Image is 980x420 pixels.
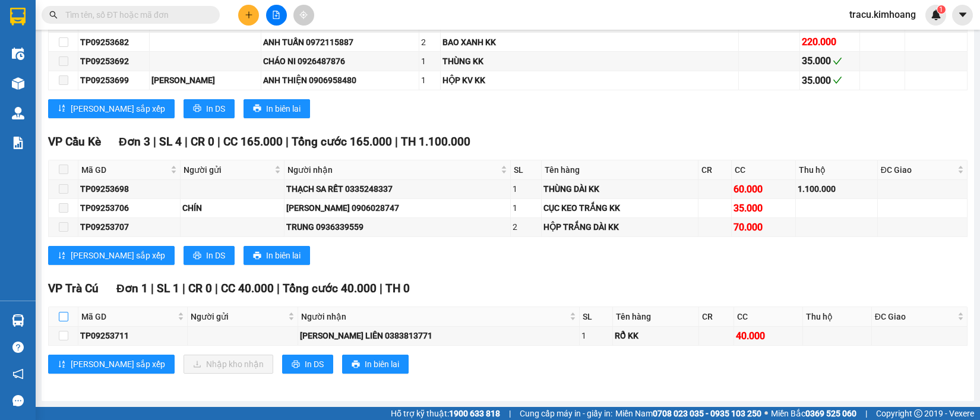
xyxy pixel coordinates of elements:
th: CR [698,160,732,180]
div: [PERSON_NAME] [151,74,259,87]
img: logo-vxr [10,8,26,26]
span: | [286,135,289,149]
td: TP09253711 [78,327,188,346]
span: Hỗ trợ kỹ thuật: [391,407,500,420]
span: In biên lai [266,249,301,262]
td: TP09253699 [78,71,150,90]
div: TP09253706 [80,201,178,214]
td: TP09253698 [78,180,181,199]
button: printerIn biên lai [244,246,310,265]
th: Thu hộ [803,307,872,327]
span: Cung cấp máy in - giấy in: [520,407,612,420]
span: printer [292,360,300,370]
span: VP Trà Cú [48,282,99,295]
div: RỔ KK [615,329,697,342]
button: printerIn biên lai [244,99,310,118]
th: Tên hàng [542,160,698,180]
span: In biên lai [266,102,301,115]
span: Người nhận [287,163,498,176]
button: aim [293,5,314,26]
div: [PERSON_NAME] 0906028747 [286,201,508,214]
span: Người nhận [301,310,568,323]
div: THẠCH SA RẾT 0335248337 [286,182,508,195]
div: CỤC KEO TRẮNG KK [543,201,696,214]
span: Người gửi [191,310,286,323]
div: TP09253698 [80,182,178,195]
span: file-add [272,11,280,19]
span: | [182,282,185,295]
span: In DS [305,358,324,371]
div: TP09253692 [80,55,147,68]
span: SL 1 [157,282,179,295]
div: TP09253682 [80,36,147,49]
span: CR 0 [188,282,212,295]
th: CC [734,307,803,327]
button: sort-ascending[PERSON_NAME] sắp xếp [48,355,175,374]
div: 70.000 [734,220,794,235]
span: [PERSON_NAME] sắp xếp [71,249,165,262]
div: 1 [513,182,539,195]
span: | [395,135,398,149]
span: ⚪️ [764,411,768,416]
div: [PERSON_NAME] LIÊN 0383813771 [300,329,578,342]
span: check [833,75,842,85]
td: TP09253707 [78,218,181,237]
div: THÙNG DÀI KK [543,182,696,195]
div: 220.000 [802,34,858,49]
div: ANH TUẤN 0972115887 [263,36,417,49]
span: 1 [939,5,943,14]
button: printerIn DS [184,246,235,265]
input: Tìm tên, số ĐT hoặc mã đơn [65,8,206,21]
span: | [509,407,511,420]
span: Tổng cước 165.000 [292,135,392,149]
div: TP09253699 [80,74,147,87]
span: [PERSON_NAME] sắp xếp [71,358,165,371]
span: [PERSON_NAME] sắp xếp [71,102,165,115]
span: question-circle [12,342,24,353]
span: Miền Nam [615,407,761,420]
img: warehouse-icon [12,314,24,327]
span: Mã GD [81,163,168,176]
td: TP09253682 [78,33,150,52]
th: SL [511,160,542,180]
strong: 1900 633 818 [449,409,500,418]
span: | [151,282,154,295]
span: TH 0 [385,282,410,295]
span: printer [193,251,201,261]
img: warehouse-icon [12,77,24,90]
span: sort-ascending [58,360,66,370]
span: | [865,407,867,420]
span: In DS [206,249,225,262]
span: message [12,395,24,406]
img: warehouse-icon [12,107,24,119]
span: CC 165.000 [223,135,283,149]
span: printer [193,104,201,113]
span: check [833,56,842,66]
button: sort-ascending[PERSON_NAME] sắp xếp [48,246,175,265]
div: HỘP TRẮNG DÀI KK [543,220,696,233]
div: TP09253711 [80,329,185,342]
button: printerIn DS [184,99,235,118]
span: aim [299,11,308,19]
span: plus [245,11,253,19]
div: HỘP KV KK [442,74,736,87]
sup: 1 [937,5,946,14]
div: CHÍN [182,201,282,214]
span: printer [253,104,261,113]
button: printerIn biên lai [342,355,409,374]
span: notification [12,368,24,380]
strong: 0708 023 035 - 0935 103 250 [653,409,761,418]
span: printer [352,360,360,370]
span: caret-down [957,10,968,20]
th: Tên hàng [613,307,699,327]
div: TP09253707 [80,220,178,233]
div: BAO XANH KK [442,36,736,49]
span: | [217,135,220,149]
span: Tổng cước 40.000 [283,282,377,295]
img: solution-icon [12,137,24,149]
img: warehouse-icon [12,48,24,60]
span: ĐC Giao [875,310,955,323]
div: TRUNG 0936339559 [286,220,508,233]
div: 1 [421,55,438,68]
div: 40.000 [736,329,801,343]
